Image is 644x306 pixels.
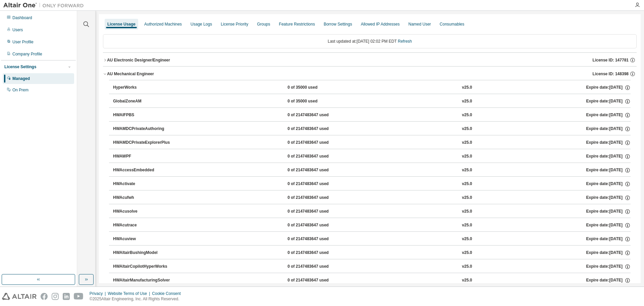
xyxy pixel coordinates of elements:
div: HWAWPF [113,154,173,160]
div: Expire date: [DATE] [586,85,631,91]
div: Expire date: [DATE] [586,222,631,228]
div: HWAltairManufacturingSolver [113,277,173,283]
div: 0 of 2147483647 used [287,181,348,187]
div: Usage Logs [191,21,212,27]
button: HWAWPF0 of 2147483647 usedv25.0Expire date:[DATE] [113,149,631,164]
div: 0 of 2147483647 used [287,140,348,146]
button: HWAcutrace0 of 2147483647 usedv25.0Expire date:[DATE] [113,218,631,233]
div: v25.0 [462,250,472,256]
div: v25.0 [462,236,472,242]
div: Consumables [440,21,464,27]
div: v25.0 [462,167,472,173]
div: On Prem [12,87,29,93]
button: HWAcusolve0 of 2147483647 usedv25.0Expire date:[DATE] [113,204,631,219]
img: facebook.svg [41,293,48,300]
button: HWAMDCPrivateExplorerPlus0 of 2147483647 usedv25.0Expire date:[DATE] [113,135,631,150]
div: v25.0 [462,140,472,146]
div: HWAcufwh [113,195,173,201]
div: v25.0 [462,154,472,160]
div: 0 of 2147483647 used [287,264,348,270]
div: Company Profile [12,51,42,57]
div: Expire date: [DATE] [586,112,631,118]
button: HWAMDCPrivateAuthoring0 of 2147483647 usedv25.0Expire date:[DATE] [113,122,631,136]
span: License ID: 148398 [593,71,629,77]
button: AU Electronic Designer/EngineerLicense ID: 147781 [103,53,637,68]
div: v25.0 [462,126,472,132]
div: Expire date: [DATE] [586,250,631,256]
div: HWAIFPBS [113,112,173,118]
div: Expire date: [DATE] [586,264,631,270]
button: GlobalZoneAM0 of 35000 usedv25.0Expire date:[DATE] [113,94,631,109]
div: Expire date: [DATE] [586,236,631,242]
div: Expire date: [DATE] [586,277,631,283]
div: 0 of 2147483647 used [287,209,348,215]
div: 0 of 2147483647 used [287,250,348,256]
div: AU Mechanical Engineer [107,71,154,77]
div: Expire date: [DATE] [586,140,631,146]
div: Expire date: [DATE] [586,167,631,173]
div: v25.0 [462,85,472,91]
div: GlobalZoneAM [113,98,173,104]
span: License ID: 147781 [593,57,629,63]
div: 0 of 2147483647 used [287,222,348,228]
div: AU Electronic Designer/Engineer [107,57,170,63]
div: License Settings [4,64,36,70]
div: HWAccessEmbedded [113,167,173,173]
div: 0 of 2147483647 used [287,236,348,242]
button: HWAIFPBS0 of 2147483647 usedv25.0Expire date:[DATE] [113,108,631,123]
a: Refresh [398,39,412,44]
button: HWAltairBushingModel0 of 2147483647 usedv25.0Expire date:[DATE] [113,246,631,260]
div: Expire date: [DATE] [586,181,631,187]
button: HWAccessEmbedded0 of 2147483647 usedv25.0Expire date:[DATE] [113,163,631,178]
div: Borrow Settings [324,21,352,27]
div: User Profile [12,39,34,45]
div: v25.0 [462,195,472,201]
div: v25.0 [462,209,472,215]
div: Expire date: [DATE] [586,126,631,132]
div: Expire date: [DATE] [586,209,631,215]
div: 0 of 2147483647 used [287,277,348,283]
div: Named User [408,21,431,27]
div: Dashboard [12,15,32,20]
div: HWAltairCopilotHyperWorks [113,264,173,270]
div: HWActivate [113,181,173,187]
div: HWAMDCPrivateAuthoring [113,126,173,132]
div: License Usage [107,21,136,27]
img: youtube.svg [74,293,84,300]
div: 0 of 2147483647 used [287,154,348,160]
button: HyperWorks0 of 35000 usedv25.0Expire date:[DATE] [113,80,631,95]
div: 0 of 2147483647 used [287,126,348,132]
div: Allowed IP Addresses [361,21,400,27]
div: Managed [12,76,30,81]
div: HWAcusolve [113,209,173,215]
p: © 2025 Altair Engineering, Inc. All Rights Reserved. [90,296,185,302]
div: HWAltairBushingModel [113,250,173,256]
div: 0 of 35000 used [287,85,348,91]
div: Privacy [90,291,108,296]
div: v25.0 [462,222,472,228]
div: Website Terms of Use [108,291,152,296]
img: instagram.svg [52,293,59,300]
div: Expire date: [DATE] [586,195,631,201]
div: HWAMDCPrivateExplorerPlus [113,140,173,146]
div: Expire date: [DATE] [586,98,631,104]
div: v25.0 [462,277,472,283]
img: altair_logo.svg [2,293,37,300]
div: 0 of 2147483647 used [287,112,348,118]
div: v25.0 [462,181,472,187]
div: v25.0 [462,98,472,104]
div: Feature Restrictions [279,21,315,27]
div: License Priority [221,21,248,27]
div: HWAcuview [113,236,173,242]
div: Authorized Machines [144,21,182,27]
div: Cookie Consent [152,291,184,296]
div: v25.0 [462,264,472,270]
div: 0 of 2147483647 used [287,195,348,201]
div: 0 of 2147483647 used [287,167,348,173]
button: AU Mechanical EngineerLicense ID: 148398 [103,67,637,81]
img: linkedin.svg [63,293,70,300]
div: Groups [257,21,270,27]
div: 0 of 35000 used [287,98,348,104]
img: Altair One [3,2,87,9]
button: HWAltairManufacturingSolver0 of 2147483647 usedv25.0Expire date:[DATE] [113,273,631,288]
